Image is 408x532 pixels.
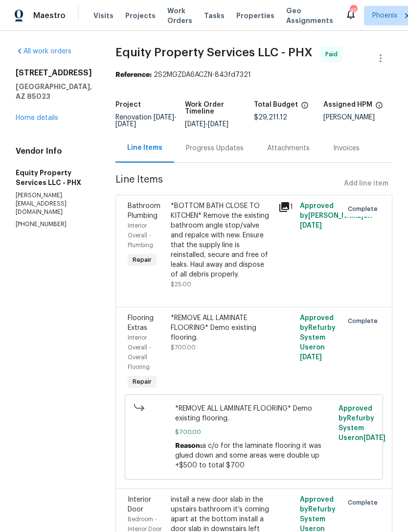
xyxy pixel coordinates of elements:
span: Paid [325,49,341,59]
span: Approved by [PERSON_NAME] on [300,203,372,229]
span: Complete [348,498,382,508]
span: Interior Overall - Overall Flooring [128,335,151,370]
p: [PERSON_NAME][EMAIL_ADDRESS][DOMAIN_NAME] [16,191,92,216]
span: Complete [348,204,382,214]
div: Line Items [127,143,162,153]
span: Bathroom Plumbing [128,203,160,219]
span: [DATE] [185,121,205,128]
div: Attachments [267,143,310,153]
span: [DATE] [300,222,322,229]
h5: Total Budget [254,101,298,108]
span: $25.00 [171,281,191,287]
span: Properties [236,11,274,21]
span: [DATE] [115,121,136,128]
span: Tasks [204,12,225,19]
h2: [STREET_ADDRESS] [16,68,92,78]
span: a c/o for the laminate flooring it was glued down and some areas were double up +$500 to total $700 [175,442,321,469]
span: *REMOVE ALL LAMINATE FLOORING* Demo existing flooring. [175,404,333,423]
div: *BOTTOM BATH CLOSE TO KITCHEN* Remove the existing bathroom angle stop/valve and repalce with new... [171,201,272,279]
h5: Project [115,101,141,108]
div: Invoices [333,143,360,153]
span: Equity Property Services LLC - PHX [115,46,313,58]
div: 2S2MGZDA6ACZN-843fd7321 [115,70,392,80]
span: Maestro [33,11,66,21]
span: The total cost of line items that have been proposed by Opendoor. This sum includes line items th... [301,101,309,114]
span: [DATE] [154,114,174,121]
span: Visits [93,11,113,21]
h5: Work Order Timeline [185,101,254,115]
span: Repair [129,377,156,387]
span: [DATE] [300,354,322,361]
span: Renovation [115,114,177,128]
span: Repair [129,255,156,265]
span: The hpm assigned to this work order. [375,101,383,114]
span: Complete [348,316,382,326]
span: Flooring Extras [128,315,154,331]
div: [PERSON_NAME] [323,114,393,121]
span: $700.00 [175,427,333,437]
span: Interior Overall - Plumbing [128,223,153,248]
h4: Vendor Info [16,146,92,156]
h5: Equity Property Services LLC - PHX [16,168,92,187]
div: *REMOVE ALL LAMINATE FLOORING* Demo existing flooring. [171,313,272,343]
span: $700.00 [171,345,196,350]
span: Bedroom - Interior Door [128,516,161,532]
span: Approved by Refurby System User on [339,405,385,441]
span: Approved by Refurby System User on [300,315,336,361]
div: 45 [350,6,357,16]
a: All work orders [16,48,71,55]
h5: Assigned HPM [323,101,372,108]
b: Reference: [115,71,152,78]
span: Projects [125,11,156,21]
span: Interior Door [128,496,151,513]
span: Phoenix [372,11,397,21]
span: Geo Assignments [286,6,333,25]
h5: [GEOGRAPHIC_DATA], AZ 85023 [16,82,92,101]
span: Reason: [175,442,202,449]
div: 1 [278,201,294,213]
span: - [115,114,177,128]
a: Home details [16,115,58,121]
span: Line Items [115,175,340,193]
span: Work Orders [167,6,192,25]
span: [DATE] [208,121,228,128]
span: $29,211.12 [254,114,287,121]
div: Progress Updates [186,143,244,153]
span: - [185,121,228,128]
p: [PHONE_NUMBER] [16,220,92,229]
span: [DATE] [363,435,385,441]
